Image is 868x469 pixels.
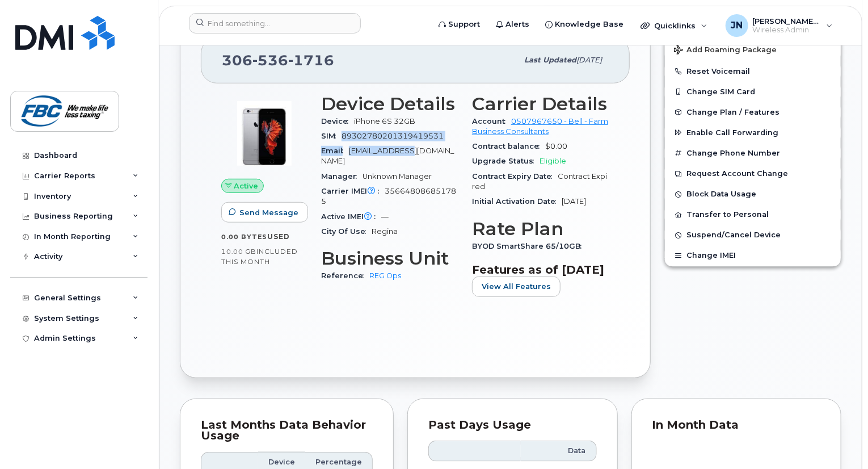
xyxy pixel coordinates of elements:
span: Account [472,117,511,125]
div: Last Months Data Behavior Usage [201,420,373,442]
span: used [267,232,290,241]
button: Transfer to Personal [665,204,841,225]
span: Wireless Admin [753,26,821,35]
span: Initial Activation Date [472,197,562,206]
span: 306 [222,52,334,69]
span: Contract Expired [472,172,607,191]
span: included this month [221,247,298,266]
span: Reference [321,271,369,280]
span: Support [448,19,480,30]
span: 0.00 Bytes [221,233,267,241]
span: Knowledge Base [555,19,623,30]
span: Upgrade Status [472,157,540,165]
button: Enable Call Forwarding [665,123,841,143]
span: JN [731,19,743,32]
h3: Device Details [321,94,458,114]
th: Data [521,441,596,461]
a: Alerts [488,13,537,36]
span: Contract balance [472,142,545,150]
button: Block Data Usage [665,184,841,204]
div: Past Days Usage [428,420,597,431]
span: 536 [252,52,288,69]
span: — [381,212,389,221]
a: 0507967650 - Bell - Farm Business Consultants [472,117,608,136]
span: [DATE] [562,197,586,206]
span: Carrier IMEI [321,187,385,195]
button: Add Roaming Package [665,37,841,61]
span: Unknown Manager [363,172,432,181]
span: Contract Expiry Date [472,172,558,181]
span: Alerts [505,19,529,30]
span: BYOD SmartShare 65/10GB [472,242,587,250]
span: Manager [321,172,363,181]
button: Reset Voicemail [665,61,841,82]
span: Email [321,146,349,155]
button: View All Features [472,277,561,297]
span: [EMAIL_ADDRESS][DOMAIN_NAME] [321,146,454,165]
span: Active IMEI [321,212,381,221]
span: 10.00 GB [221,248,256,256]
button: Change IMEI [665,245,841,266]
span: Active [234,181,259,191]
span: [DATE] [576,56,602,64]
div: Johnson Nejo [718,14,841,37]
div: In Month Data [652,420,821,431]
h3: Rate Plan [472,219,609,239]
span: 356648086851785 [321,187,456,206]
span: Quicklinks [654,21,696,30]
span: iPhone 6S 32GB [354,117,415,125]
a: Support [431,13,488,36]
span: Suspend/Cancel Device [686,231,781,240]
button: Request Account Change [665,164,841,184]
span: Send Message [239,207,298,218]
img: image20231002-3703462-1e5097k.jpeg [230,99,298,167]
span: Regina [372,227,398,236]
span: Last updated [524,56,576,64]
div: Quicklinks [633,14,715,37]
span: [PERSON_NAME] Nejo [753,16,821,26]
span: 1716 [288,52,334,69]
span: Add Roaming Package [674,45,777,56]
span: City Of Use [321,227,372,236]
h3: Features as of [DATE] [472,263,609,277]
button: Change Phone Number [665,143,841,164]
a: Knowledge Base [537,13,631,36]
span: View All Features [482,281,551,292]
input: Find something... [189,13,361,33]
button: Change SIM Card [665,82,841,102]
span: Enable Call Forwarding [686,128,778,137]
button: Change Plan / Features [665,102,841,123]
button: Send Message [221,202,308,223]
span: Change Plan / Features [686,108,779,116]
span: Eligible [540,157,566,165]
h3: Business Unit [321,248,458,269]
span: $0.00 [545,142,567,150]
a: REG Ops [369,271,401,280]
span: SIM [321,132,342,140]
span: 89302780201319419531 [342,132,444,140]
button: Suspend/Cancel Device [665,225,841,245]
span: Device [321,117,354,125]
h3: Carrier Details [472,94,609,114]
